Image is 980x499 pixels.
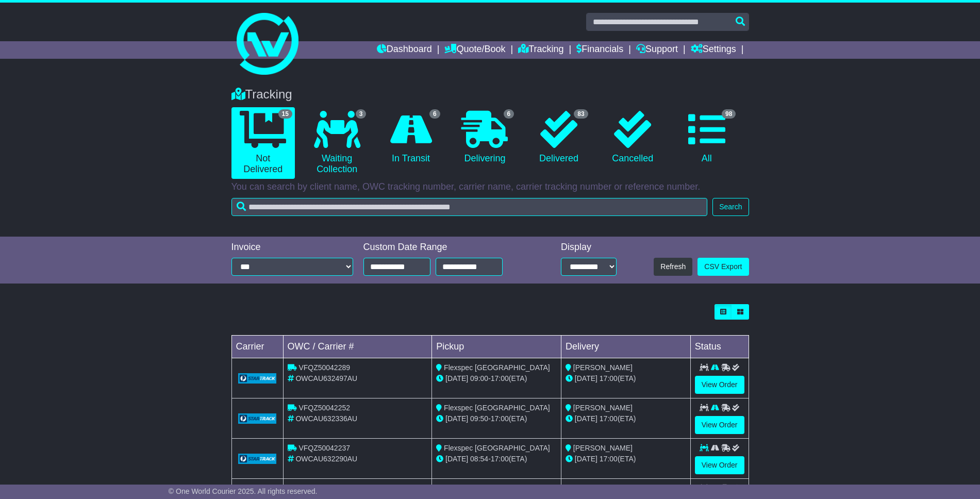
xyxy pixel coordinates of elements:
[432,336,561,358] td: Pickup
[561,242,617,253] div: Display
[470,414,488,423] span: 09:50
[575,455,597,463] span: [DATE]
[491,414,509,423] span: 17:00
[238,413,277,424] img: GetCarrierServiceLogo
[377,41,432,59] a: Dashboard
[636,41,678,59] a: Support
[675,107,738,168] a: 98 All
[573,363,633,372] span: [PERSON_NAME]
[722,109,736,119] span: 98
[697,258,749,276] a: CSV Export
[445,414,468,423] span: [DATE]
[527,107,590,168] a: 83 Delivered
[695,376,744,394] a: View Order
[600,455,618,463] span: 17:00
[436,373,557,384] div: - (ETA)
[695,416,744,434] a: View Order
[601,107,665,168] a: Cancelled
[690,336,749,358] td: Status
[691,41,736,59] a: Settings
[491,455,509,463] span: 17:00
[600,374,618,382] span: 17:00
[574,109,588,119] span: 83
[169,487,318,495] span: © One World Courier 2025. All rights reserved.
[231,107,295,179] a: 15 Not Delivered
[436,413,557,424] div: - (ETA)
[356,109,367,119] span: 3
[298,444,350,452] span: VFQZ50042237
[470,374,488,382] span: 09:00
[576,41,623,59] a: Financials
[444,41,505,59] a: Quote/Book
[238,454,277,464] img: GetCarrierServiceLogo
[561,336,690,358] td: Delivery
[298,404,350,412] span: VFQZ50042252
[283,336,432,358] td: OWC / Carrier #
[573,404,633,412] span: [PERSON_NAME]
[231,181,749,193] p: You can search by client name, OWC tracking number, carrier name, carrier tracking number or refe...
[470,455,488,463] span: 08:54
[600,414,618,423] span: 17:00
[566,413,686,424] div: (ETA)
[445,455,468,463] span: [DATE]
[379,107,442,168] a: 6 In Transit
[305,107,369,179] a: 3 Waiting Collection
[436,454,557,464] div: - (ETA)
[363,242,529,253] div: Custom Date Range
[573,444,633,452] span: [PERSON_NAME]
[231,336,283,358] td: Carrier
[566,373,686,384] div: (ETA)
[504,109,514,119] span: 6
[712,198,749,216] button: Search
[278,109,292,119] span: 15
[654,258,692,276] button: Refresh
[295,455,357,463] span: OWCAU632290AU
[575,414,597,423] span: [DATE]
[695,456,744,474] a: View Order
[444,404,550,412] span: Flexspec [GEOGRAPHIC_DATA]
[445,374,468,382] span: [DATE]
[444,444,550,452] span: Flexspec [GEOGRAPHIC_DATA]
[575,374,597,382] span: [DATE]
[491,374,509,382] span: 17:00
[444,363,550,372] span: Flexspec [GEOGRAPHIC_DATA]
[226,87,754,102] div: Tracking
[429,109,440,119] span: 6
[566,454,686,464] div: (ETA)
[238,373,277,384] img: GetCarrierServiceLogo
[518,41,563,59] a: Tracking
[453,107,517,168] a: 6 Delivering
[231,242,353,253] div: Invoice
[295,374,357,382] span: OWCAU632497AU
[295,414,357,423] span: OWCAU632336AU
[298,363,350,372] span: VFQZ50042289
